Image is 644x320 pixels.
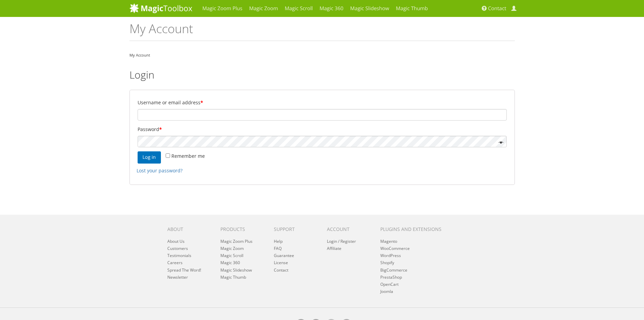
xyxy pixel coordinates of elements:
label: Password [138,125,507,134]
h1: My Account [129,22,515,41]
label: Username or email address [138,98,507,107]
a: OpenCart [380,281,399,287]
a: Guarantee [274,253,294,258]
a: PrestaShop [380,274,402,280]
a: Careers [167,260,183,265]
a: Affiliate [327,246,341,251]
a: FAQ [274,246,282,251]
button: Log in [138,151,161,164]
input: Remember me [166,153,170,158]
h6: Account [327,227,370,232]
span: Contact [488,5,506,12]
a: Shopify [380,260,394,265]
a: Testimonials [167,253,191,258]
a: Magic 360 [220,260,240,265]
span: Remember me [171,153,205,159]
a: WooCommerce [380,246,410,251]
a: WordPress [380,253,401,258]
h6: Products [220,227,263,232]
a: Help [274,238,283,244]
a: Magic Thumb [220,274,246,280]
a: Contact [274,267,288,273]
img: MagicToolbox.com - Image tools for your website [129,3,192,13]
a: Magic Scroll [220,253,243,258]
a: Customers [167,246,188,251]
a: Joomla [380,289,393,294]
a: About Us [167,238,185,244]
a: Magic Slideshow [220,267,252,273]
h6: Support [274,227,317,232]
h6: About [167,227,210,232]
a: Lost your password? [137,167,183,174]
a: Magento [380,238,397,244]
a: Magic Zoom [220,246,244,251]
a: BigCommerce [380,267,407,273]
a: Newsletter [167,274,188,280]
a: License [274,260,288,265]
nav: My Account [129,51,515,59]
h2: Login [129,69,515,80]
a: Magic Zoom Plus [220,238,253,244]
a: Spread The Word! [167,267,201,273]
a: Login / Register [327,238,356,244]
h6: Plugins and extensions [380,227,450,232]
